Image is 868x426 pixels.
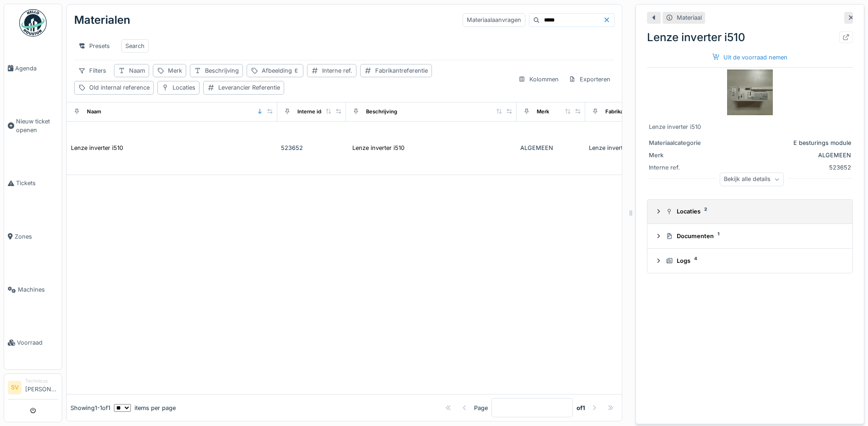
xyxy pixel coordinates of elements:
[19,9,47,37] img: Badge_color-CXgf-gQk.svg
[89,83,150,92] div: Old internal reference
[721,151,851,160] div: ALGEMEEN
[651,252,849,269] summary: Logs4
[262,66,299,75] div: Afbeelding
[25,378,58,397] li: [PERSON_NAME]
[168,66,182,75] div: Merk
[4,210,62,263] a: Zones
[520,144,582,152] div: ALGEMEEN
[125,42,145,50] div: Search
[297,108,347,116] div: Interne identificator
[709,51,791,64] div: Uit de voorraad nemen
[70,404,110,412] div: Showing 1 - 1 of 1
[17,338,58,347] span: Voorraad
[71,144,123,152] div: Lenze inverter i510
[8,381,22,394] li: SV
[281,144,342,152] div: 523652
[720,173,784,186] div: Bekijk alle details
[74,39,114,53] div: Presets
[727,69,773,115] img: Lenze inverter i510
[375,66,428,75] div: Fabrikantreferentie
[114,404,176,412] div: items per page
[577,404,585,412] strong: of 1
[25,378,58,384] div: Technicus
[322,66,352,75] div: Interne ref.
[474,404,488,412] div: Page
[463,13,525,27] div: Materiaalaanvragen
[651,203,849,220] summary: Locaties2
[4,263,62,316] a: Machines
[677,13,702,22] div: Materiaal
[666,256,841,265] div: Logs
[647,29,853,46] div: Lenze inverter i510
[15,232,58,241] span: Zones
[8,378,58,399] a: SV Technicus[PERSON_NAME]
[74,8,130,32] div: Materialen
[4,95,62,157] a: Nieuw ticket openen
[651,228,849,245] summary: Documenten1
[649,122,851,131] div: Lenze inverter i510
[721,163,851,172] div: 523652
[565,73,615,86] div: Exporteren
[537,108,549,116] div: Merk
[666,232,841,240] div: Documenten
[4,42,62,95] a: Agenda
[18,285,58,294] span: Machines
[205,66,239,75] div: Beschrijving
[129,66,145,75] div: Naam
[589,144,650,152] div: Lenze inverter i510
[605,108,653,116] div: Fabrikantreferentie
[649,151,717,160] div: Merk
[218,83,280,92] div: Leverancier Referentie
[4,316,62,369] a: Voorraad
[366,108,397,116] div: Beschrijving
[721,138,851,147] div: E besturings module
[4,157,62,210] a: Tickets
[649,163,717,172] div: Interne ref.
[16,117,58,134] span: Nieuw ticket openen
[649,138,717,147] div: Materiaalcategorie
[514,73,563,86] div: Kolommen
[87,108,101,116] div: Naam
[352,144,404,152] div: Lenze inverter i510
[173,83,195,92] div: Locaties
[15,64,58,73] span: Agenda
[74,64,110,77] div: Filters
[666,207,841,216] div: Locaties
[16,179,58,187] span: Tickets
